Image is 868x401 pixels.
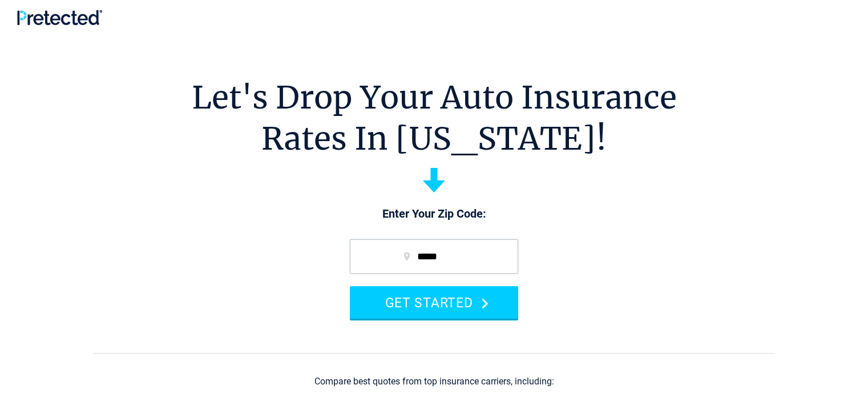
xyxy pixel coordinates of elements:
p: Enter Your Zip Code: [338,206,530,222]
h1: Let's Drop Your Auto Insurance Rates In [US_STATE]! [192,77,677,159]
div: Compare best quotes from top insurance carriers, including: [314,376,554,387]
input: zip code [350,239,518,274]
button: GET STARTED [350,286,518,319]
img: Pretected Logo [17,10,102,25]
